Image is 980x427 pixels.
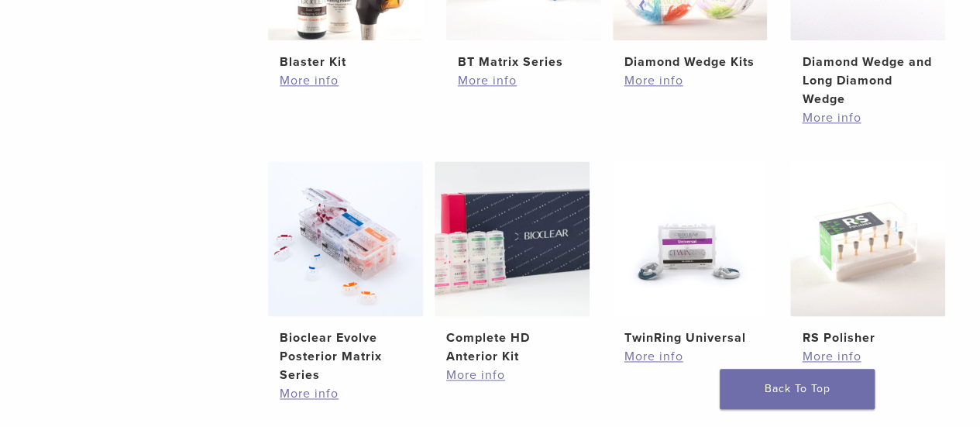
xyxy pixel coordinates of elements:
h2: Bioclear Evolve Posterior Matrix Series [280,329,411,384]
img: Complete HD Anterior Kit [435,161,590,316]
h2: Complete HD Anterior Kit [446,329,578,366]
h2: BT Matrix Series [458,53,590,71]
h2: RS Polisher [802,329,934,347]
img: Bioclear Evolve Posterior Matrix Series [268,161,423,316]
a: Back To Top [720,369,875,409]
img: RS Polisher [790,161,945,316]
a: More info [446,366,578,384]
h2: Blaster Kit [280,53,411,71]
a: Bioclear Evolve Posterior Matrix SeriesBioclear Evolve Posterior Matrix Series [268,161,423,384]
h2: Diamond Wedge and Long Diamond Wedge [802,53,934,108]
h2: TwinRing Universal [624,329,756,347]
a: More info [624,71,756,90]
a: More info [802,108,934,127]
a: More info [802,347,934,366]
a: More info [280,71,411,90]
a: More info [280,384,411,403]
a: Complete HD Anterior KitComplete HD Anterior Kit [435,161,590,366]
a: RS PolisherRS Polisher [790,161,945,347]
a: TwinRing UniversalTwinRing Universal [613,161,768,347]
a: More info [624,347,756,366]
a: More info [458,71,590,90]
h2: Diamond Wedge Kits [624,53,756,71]
img: TwinRing Universal [613,161,768,316]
